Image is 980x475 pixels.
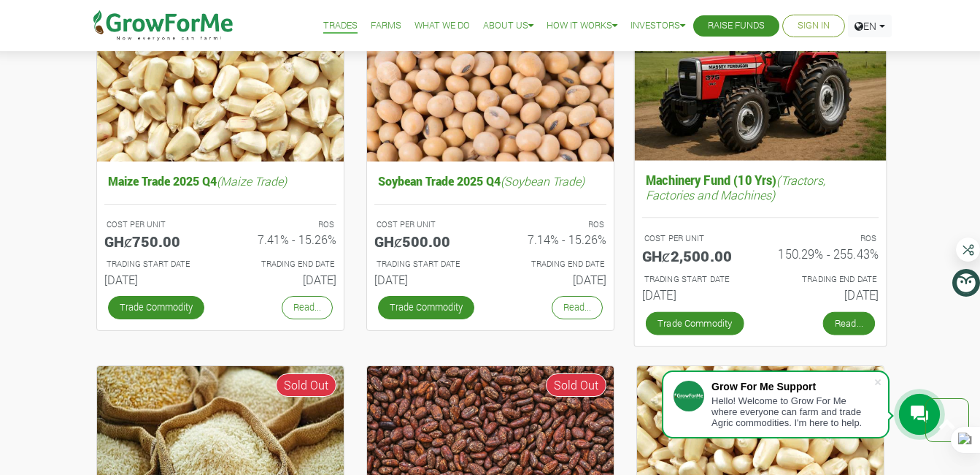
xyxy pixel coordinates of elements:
div: Hello! Welcome to Grow For Me where everyone can farm and trade Agric commodities. I'm here to help. [711,395,873,428]
div: Grow For Me Support [711,381,873,392]
a: Read... [552,296,603,319]
a: Trade Commodity [108,296,204,319]
a: Machinery Fund (10 Yrs)(Tractors, Factories and Machines) COST PER UNIT GHȼ2,500.00 ROS 150.29% -... [641,170,878,308]
i: (Maize Trade) [217,173,287,189]
h5: GHȼ2,500.00 [641,247,749,265]
h6: [DATE] [771,288,879,303]
p: ROS [503,218,604,231]
p: ROS [773,232,876,245]
a: Trade Commodity [645,312,744,335]
a: EN [848,15,892,37]
p: COST PER UNIT [644,232,746,245]
p: ROS [234,218,334,231]
h6: 150.29% - 255.43% [771,247,879,262]
a: What We Do [414,18,470,34]
a: How it Works [547,18,617,34]
p: Estimated Trading End Date [503,258,604,270]
p: Estimated Trading End Date [234,258,334,270]
p: Estimated Trading End Date [773,273,876,286]
h6: [DATE] [374,273,479,286]
h5: Machinery Fund (10 Yrs) [641,170,878,205]
h5: Maize Trade 2025 Q4 [104,170,336,191]
a: Read... [822,312,874,335]
i: (Tractors, Factories and Machines) [645,172,825,202]
a: Maize Trade 2025 Q4(Maize Trade) COST PER UNIT GHȼ750.00 ROS 7.41% - 15.26% TRADING START DATE [D... [104,170,336,292]
p: Estimated Trading Start Date [107,258,207,270]
p: COST PER UNIT [377,218,477,231]
a: Sign In [798,18,830,34]
span: Sold Out [546,373,606,397]
span: Sold Out [276,373,336,397]
a: Raise Funds [708,18,765,34]
a: Trade Commodity [378,296,474,319]
p: COST PER UNIT [107,218,207,231]
a: Read... [282,296,333,319]
a: About Us [483,18,533,34]
h5: Soybean Trade 2025 Q4 [374,170,606,191]
h6: 7.41% - 15.26% [231,232,336,246]
h5: GHȼ750.00 [104,232,209,250]
p: Estimated Trading Start Date [644,273,746,286]
h6: [DATE] [641,288,749,303]
h6: 7.14% - 15.26% [501,232,606,246]
a: Investors [630,18,685,34]
a: Trades [323,18,358,34]
p: Estimated Trading Start Date [377,258,477,270]
a: Farms [371,18,401,34]
a: Soybean Trade 2025 Q4(Soybean Trade) COST PER UNIT GHȼ500.00 ROS 7.14% - 15.26% TRADING START DAT... [374,170,606,292]
h5: GHȼ500.00 [374,232,479,250]
h6: [DATE] [501,273,606,286]
i: (Soybean Trade) [501,173,584,189]
h6: [DATE] [231,273,336,286]
h6: [DATE] [104,273,209,286]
